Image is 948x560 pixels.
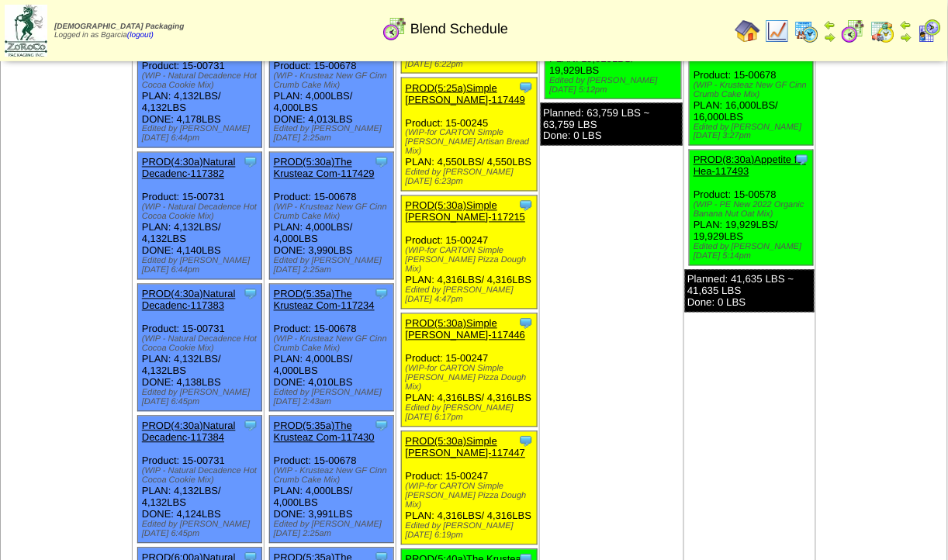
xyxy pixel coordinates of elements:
[870,19,895,43] img: calendarinout.gif
[549,76,680,95] div: Edited by [PERSON_NAME] [DATE] 5:12pm
[137,285,261,412] div: Product: 15-00731 PLAN: 4,132LBS / 4,132LBS DONE: 4,138LBS
[274,125,393,143] div: Edited by [PERSON_NAME] [DATE] 2:25am
[694,123,813,141] div: Edited by [PERSON_NAME] [DATE] 3:27pm
[374,154,389,170] img: Tooltip
[406,365,537,392] div: (WIP-for CARTON Simple [PERSON_NAME] Pizza Dough Mix)
[518,316,534,331] img: Tooltip
[541,103,683,146] div: Planned: 63,759 LBS ~ 63,759 LBS Done: 0 LBS
[406,247,537,275] div: (WIP-for CARTON Simple [PERSON_NAME] Pizza Dough Mix)
[127,31,154,40] a: (logout)
[269,417,393,544] div: Product: 15-00678 PLAN: 4,000LBS / 4,000LBS DONE: 3,991LBS
[274,203,393,222] div: (WIP - Krusteaz New GF Cinn Crumb Cake Mix)
[54,22,184,40] span: Logged in as Bgarcia
[406,436,526,459] a: PROD(5:30a)Simple [PERSON_NAME]-117447
[274,257,393,275] div: Edited by [PERSON_NAME] [DATE] 2:25am
[142,467,261,486] div: (WIP - Natural Decadence Hot Cocoa Cookie Mix)
[274,520,393,539] div: Edited by [PERSON_NAME] [DATE] 2:25am
[900,19,912,31] img: arrowleft.gif
[694,154,806,178] a: PROD(8:30a)Appetite for Hea-117493
[274,157,375,180] a: PROD(5:30a)The Krusteaz Com-117429
[243,286,258,302] img: Tooltip
[274,289,375,312] a: PROD(5:35a)The Krusteaz Com-117234
[406,168,537,187] div: Edited by [PERSON_NAME] [DATE] 6:23pm
[900,31,912,43] img: arrowright.gif
[794,19,819,43] img: calendarprod.gif
[401,196,537,309] div: Product: 15-00247 PLAN: 4,316LBS / 4,316LBS
[274,335,393,354] div: (WIP - Krusteaz New GF Cinn Crumb Cake Mix)
[406,318,526,341] a: PROD(5:30a)Simple [PERSON_NAME]-117446
[401,78,537,192] div: Product: 15-00245 PLAN: 4,550LBS / 4,550LBS
[142,289,236,312] a: PROD(4:30a)Natural Decadenc-117383
[694,81,813,99] div: (WIP - Krusteaz New GF Cinn Crumb Cake Mix)
[518,434,534,449] img: Tooltip
[274,71,393,90] div: (WIP - Krusteaz New GF Cinn Crumb Cake Mix)
[690,150,814,266] div: Product: 15-00578 PLAN: 19,929LBS / 19,929LBS
[824,19,836,31] img: arrowleft.gif
[765,19,790,43] img: line_graph.gif
[142,335,261,354] div: (WIP - Natural Decadence Hot Cocoa Cookie Mix)
[406,404,537,423] div: Edited by [PERSON_NAME] [DATE] 6:17pm
[54,22,184,31] span: [DEMOGRAPHIC_DATA] Packaging
[142,257,261,275] div: Edited by [PERSON_NAME] [DATE] 6:44pm
[685,270,815,313] div: Planned: 41,635 LBS ~ 41,635 LBS Done: 0 LBS
[406,482,537,510] div: (WIP-for CARTON Simple [PERSON_NAME] Pizza Dough Mix)
[406,82,526,105] a: PROD(5:25a)Simple [PERSON_NAME]-117449
[917,19,942,43] img: calendarcustomer.gif
[694,243,813,261] div: Edited by [PERSON_NAME] [DATE] 5:14pm
[142,157,236,180] a: PROD(4:30a)Natural Decadenc-117382
[406,522,537,541] div: Edited by [PERSON_NAME] [DATE] 6:19pm
[518,80,534,95] img: Tooltip
[5,5,47,57] img: zoroco-logo-small.webp
[137,153,261,280] div: Product: 15-00731 PLAN: 4,132LBS / 4,132LBS DONE: 4,140LBS
[274,389,393,407] div: Edited by [PERSON_NAME] [DATE] 2:43am
[410,21,508,37] span: Blend Schedule
[142,520,261,539] div: Edited by [PERSON_NAME] [DATE] 6:45pm
[406,286,537,305] div: Edited by [PERSON_NAME] [DATE] 4:47pm
[243,418,258,434] img: Tooltip
[841,19,866,43] img: calendarblend.gif
[142,389,261,407] div: Edited by [PERSON_NAME] [DATE] 6:45pm
[401,432,537,545] div: Product: 15-00247 PLAN: 4,316LBS / 4,316LBS
[794,152,810,168] img: Tooltip
[374,286,389,302] img: Tooltip
[137,417,261,544] div: Product: 15-00731 PLAN: 4,132LBS / 4,132LBS DONE: 4,124LBS
[374,418,389,434] img: Tooltip
[406,129,537,157] div: (WIP-for CARTON Simple [PERSON_NAME] Artisan Bread Mix)
[269,285,393,412] div: Product: 15-00678 PLAN: 4,000LBS / 4,000LBS DONE: 4,010LBS
[735,19,760,43] img: home.gif
[269,153,393,280] div: Product: 15-00678 PLAN: 4,000LBS / 4,000LBS DONE: 3,990LBS
[824,31,836,43] img: arrowright.gif
[243,154,258,170] img: Tooltip
[142,125,261,143] div: Edited by [PERSON_NAME] [DATE] 6:44pm
[142,420,236,444] a: PROD(4:30a)Natural Decadenc-117384
[274,420,375,444] a: PROD(5:35a)The Krusteaz Com-117430
[142,71,261,90] div: (WIP - Natural Decadence Hot Cocoa Cookie Mix)
[142,203,261,222] div: (WIP - Natural Decadence Hot Cocoa Cookie Mix)
[382,16,407,41] img: calendarblend.gif
[137,21,261,148] div: Product: 15-00731 PLAN: 4,132LBS / 4,132LBS DONE: 4,178LBS
[274,467,393,486] div: (WIP - Krusteaz New GF Cinn Crumb Cake Mix)
[694,201,813,220] div: (WIP - PE New 2022 Organic Banana Nut Oat Mix)
[690,30,814,146] div: Product: 15-00678 PLAN: 16,000LBS / 16,000LBS
[406,200,526,223] a: PROD(5:30a)Simple [PERSON_NAME]-117215
[518,198,534,213] img: Tooltip
[401,314,537,427] div: Product: 15-00247 PLAN: 4,316LBS / 4,316LBS
[269,21,393,148] div: Product: 15-00678 PLAN: 4,000LBS / 4,000LBS DONE: 4,013LBS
